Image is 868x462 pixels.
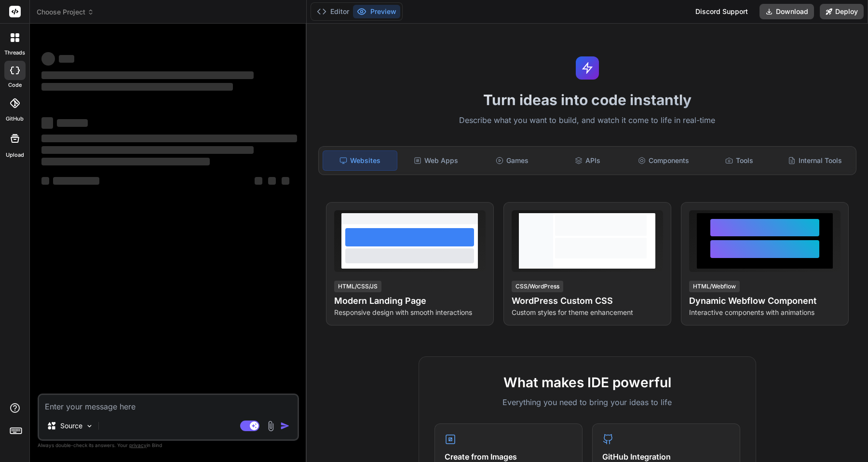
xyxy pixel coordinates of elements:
span: ‌ [268,177,276,185]
div: HTML/CSS/JS [334,281,381,292]
span: ‌ [41,177,49,185]
div: Components [626,150,700,171]
span: ‌ [282,177,289,185]
span: privacy [129,442,147,448]
h4: Dynamic Webflow Component [689,294,841,308]
span: ‌ [41,83,233,91]
p: Interactive components with animations [689,308,841,317]
span: ‌ [59,55,74,63]
div: Web Apps [399,150,473,171]
p: Source [60,421,82,431]
img: attachment [265,421,276,432]
div: HTML/Webflow [689,281,740,292]
h4: WordPress Custom CSS [512,294,663,308]
span: ‌ [41,135,297,142]
span: ‌ [255,177,262,185]
button: Preview [353,5,400,18]
div: Discord Support [690,4,754,19]
button: Editor [313,5,353,18]
label: Upload [6,151,24,159]
img: Pick Models [85,422,94,430]
span: ‌ [41,117,53,129]
span: ‌ [41,52,55,66]
div: Internal Tools [778,150,852,171]
div: Tools [703,150,776,171]
p: Everything you need to bring your ideas to life [434,396,740,408]
label: code [8,81,22,89]
span: ‌ [57,119,88,127]
label: threads [4,49,25,57]
div: APIs [551,150,624,171]
img: icon [280,421,290,431]
button: Deploy [820,4,864,19]
p: Custom styles for theme enhancement [512,308,663,317]
label: GitHub [6,115,24,123]
p: Always double-check its answers. Your in Bind [38,441,299,450]
div: Websites [323,150,397,171]
p: Responsive design with smooth interactions [334,308,486,317]
button: Download [759,4,814,19]
span: Choose Project [37,7,94,17]
div: CSS/WordPress [512,281,563,292]
h2: What makes IDE powerful [434,372,740,393]
span: ‌ [41,71,254,79]
h4: Modern Landing Page [334,294,486,308]
span: ‌ [41,146,254,154]
span: ‌ [41,158,210,165]
h1: Turn ideas into code instantly [312,91,862,109]
span: ‌ [53,177,99,185]
p: Describe what you want to build, and watch it come to life in real-time [312,114,862,127]
div: Games [475,150,549,171]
